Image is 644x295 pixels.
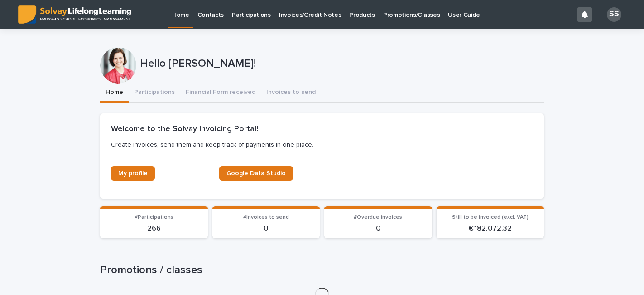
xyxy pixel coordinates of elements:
button: Home [100,84,129,103]
button: Participations [129,84,180,103]
button: Financial Form received [180,84,261,103]
span: Still to be invoiced (excl. VAT) [452,215,529,220]
div: SS [607,7,621,22]
span: My profile [118,170,148,177]
h1: Promotions / classes [100,264,544,277]
span: #Overdue invoices [354,215,402,220]
a: My profile [111,166,155,181]
a: Google Data Studio [219,166,293,181]
p: 266 [106,224,202,233]
p: Hello [PERSON_NAME]! [140,57,540,70]
p: Create invoices, send them and keep track of payments in one place. [111,141,529,149]
p: € 182,072.32 [442,224,539,233]
p: 0 [218,224,315,233]
h2: Welcome to the Solvay Invoicing Portal! [111,124,258,134]
button: Invoices to send [261,84,321,103]
span: #Invoices to send [243,215,289,220]
p: 0 [330,224,427,233]
img: ED0IkcNQHGZZMpCVrDht [18,5,131,24]
span: #Participations [135,215,173,220]
span: Google Data Studio [226,170,286,177]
